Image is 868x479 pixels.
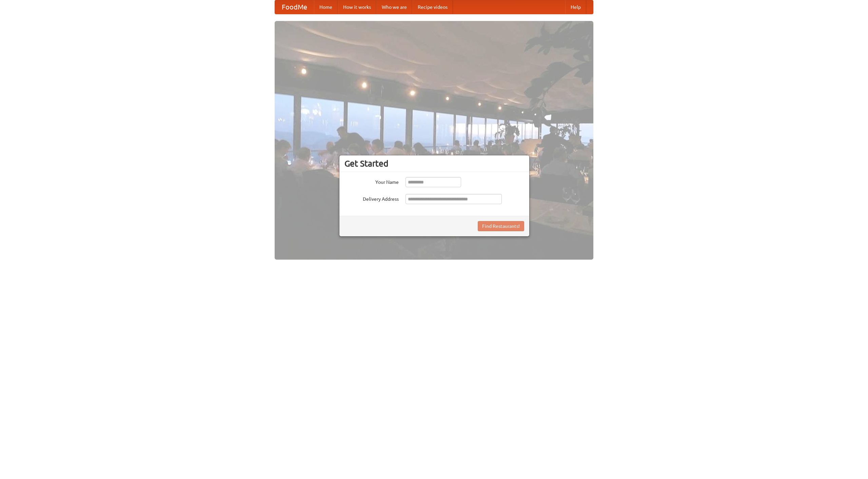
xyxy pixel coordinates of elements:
h3: Get Started [344,158,524,169]
button: Find Restaurants! [478,221,524,231]
a: Recipe videos [412,0,453,14]
a: How it works [338,0,376,14]
label: Your Name [344,177,399,186]
a: Who we are [376,0,412,14]
a: Home [314,0,338,14]
label: Delivery Address [344,194,399,202]
a: Help [565,0,586,14]
a: FoodMe [275,0,314,14]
